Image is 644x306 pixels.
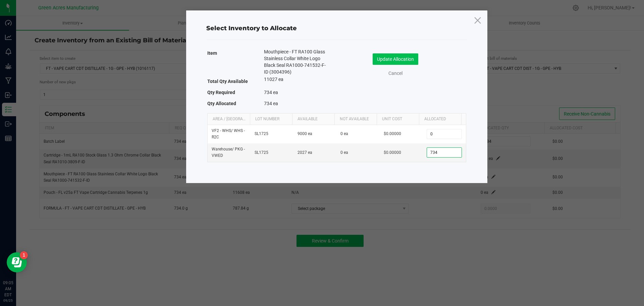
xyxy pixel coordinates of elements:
[373,53,418,65] button: Update Allocation
[264,48,326,75] span: Mouthpiece - FT RA100 Glass Stainless Collar White Logo Black Seal RA1000-741532-F-ID (3004396)
[250,114,292,125] th: Lot Number
[419,114,461,125] th: Allocated
[334,114,377,125] th: Not Available
[340,150,348,155] span: 0 ea
[207,48,217,58] label: Item
[298,150,312,155] span: 2027 ea
[207,99,236,108] label: Qty Allocated
[212,147,245,158] span: Warehouse / PKG - VWED
[384,150,401,155] span: $0.00000
[264,101,278,106] span: 734 ea
[264,90,278,95] span: 734 ea
[207,77,248,86] label: Total Qty Available
[207,88,235,97] label: Qty Required
[384,131,401,136] span: $0.00000
[20,251,28,259] iframe: Resource center unread badge
[212,128,245,139] span: VF2 - WHS / WHS - R2C
[264,77,283,82] span: 11027 ea
[382,70,409,77] a: Cancel
[292,114,334,125] th: Available
[251,143,293,162] td: SL1725
[251,125,293,143] td: SL1725
[377,114,419,125] th: Unit Cost
[340,131,348,136] span: 0 ea
[208,114,250,125] th: Area / [GEOGRAPHIC_DATA]
[206,25,297,32] span: Select Inventory to Allocate
[7,252,27,272] iframe: Resource center
[298,131,312,136] span: 9000 ea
